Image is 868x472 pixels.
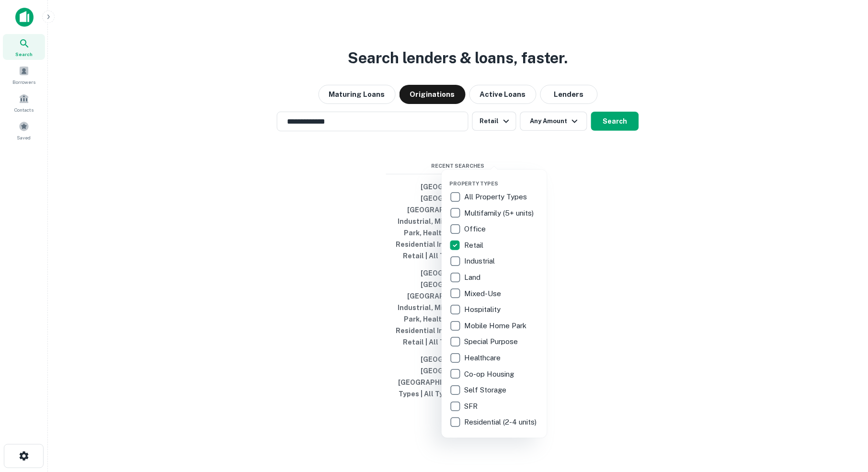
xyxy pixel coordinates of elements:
p: Co-op Housing [465,368,516,380]
p: Hospitality [465,304,503,315]
iframe: Chat Widget [820,395,868,441]
p: Mixed-Use [465,288,503,299]
p: Office [465,223,488,235]
p: Healthcare [465,352,503,364]
p: SFR [465,401,480,412]
p: All Property Types [465,191,529,203]
p: Retail [465,240,486,251]
span: Property Types [449,181,499,186]
p: Self Storage [465,384,509,396]
p: Special Purpose [465,336,520,347]
p: Residential (2-4 units) [465,416,539,428]
p: Mobile Home Park [465,320,529,332]
p: Multifamily (5+ units) [465,207,536,219]
p: Industrial [465,255,497,267]
p: Land [465,272,483,283]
